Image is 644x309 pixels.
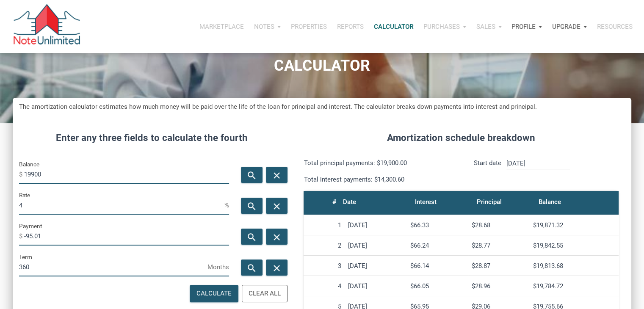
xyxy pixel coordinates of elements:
[348,262,404,270] div: [DATE]
[472,221,526,229] div: $28.68
[369,14,418,39] a: Calculator
[472,242,526,249] div: $28.77
[410,221,465,229] div: $66.33
[247,263,257,273] i: search
[533,221,615,229] div: $19,871.32
[190,285,238,302] button: Calculate
[241,167,263,183] button: search
[242,285,287,302] button: Clear All
[477,196,502,208] div: Principal
[552,23,580,30] p: Upgrade
[472,262,526,270] div: $28.87
[272,232,282,243] i: close
[348,282,404,290] div: [DATE]
[19,190,30,200] label: Rate
[533,242,615,249] div: $19,842.55
[247,170,257,181] i: search
[241,229,263,245] button: search
[272,263,282,273] i: close
[597,23,633,30] p: Resources
[272,201,282,212] i: close
[533,282,615,290] div: $19,784.72
[343,196,356,208] div: Date
[332,196,336,208] div: #
[266,229,287,245] button: close
[410,242,465,249] div: $66.24
[506,14,547,39] button: Profile
[307,242,341,249] div: 2
[207,260,229,274] span: Months
[307,282,341,290] div: 4
[19,252,32,262] label: Term
[13,4,81,49] img: NoteUnlimited
[194,14,249,39] button: Marketplace
[539,196,561,208] div: Balance
[247,201,257,212] i: search
[24,165,229,184] input: Balance
[547,14,592,39] button: Upgrade
[272,170,282,181] i: close
[19,102,625,112] h5: The amortization calculator estimates how much money will be paid over the life of the loan for p...
[286,14,332,39] button: Properties
[19,229,24,243] span: $
[307,262,341,270] div: 3
[337,23,364,30] p: Reports
[249,289,281,298] div: Clear All
[348,221,404,229] div: [DATE]
[304,174,455,185] p: Total interest payments: $14,300.60
[19,159,39,169] label: Balance
[410,282,465,290] div: $66.05
[199,23,244,30] p: Marketplace
[24,226,229,246] input: Payment
[266,167,287,183] button: close
[247,232,257,243] i: search
[304,158,455,168] p: Total principal payments: $19,900.00
[307,221,341,229] div: 1
[19,221,42,231] label: Payment
[511,23,536,30] p: Profile
[19,196,224,215] input: Rate
[297,131,625,145] h4: Amortization schedule breakdown
[533,262,615,270] div: $19,813.68
[474,158,501,185] p: Start date
[224,199,229,212] span: %
[332,14,369,39] button: Reports
[266,198,287,214] button: close
[410,262,465,270] div: $66.14
[241,259,263,276] button: search
[241,198,263,214] button: search
[472,282,526,290] div: $28.96
[348,242,404,249] div: [DATE]
[374,23,413,30] p: Calculator
[19,257,207,276] input: Term
[266,259,287,276] button: close
[592,14,638,39] button: Resources
[291,23,327,30] p: Properties
[6,57,638,74] h1: CALCULATOR
[415,196,437,208] div: Interest
[196,289,232,298] div: Calculate
[19,168,24,181] span: $
[19,131,285,145] h4: Enter any three fields to calculate the fourth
